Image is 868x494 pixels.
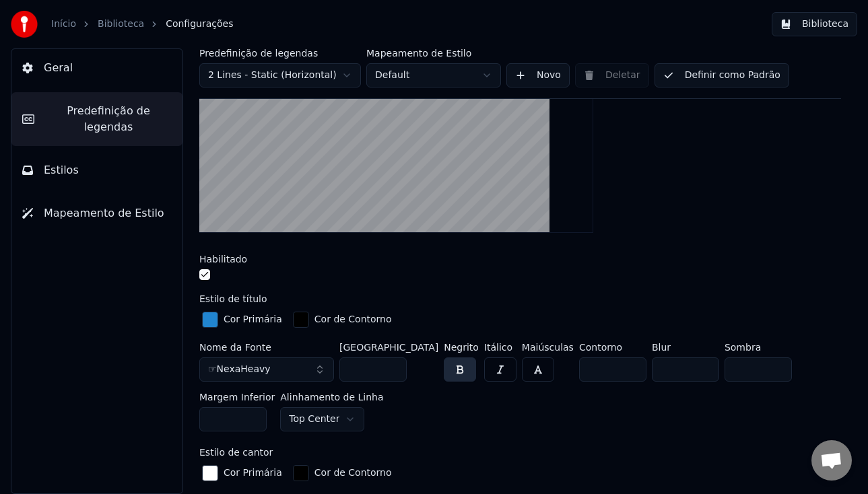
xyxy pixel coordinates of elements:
label: Habilitado [199,254,247,264]
div: Cor Primária [224,466,282,480]
div: Cor de Contorno [314,313,392,326]
button: Novo [506,63,570,87]
a: Biblioteca [98,17,144,31]
label: Negrito [444,343,479,352]
span: Predefinição de legendas [45,103,172,135]
span: Geral [44,60,73,76]
button: Biblioteca [772,12,857,36]
div: Conversa aberta [811,440,852,481]
a: Início [51,17,76,31]
button: Estilos [11,151,182,189]
label: Alinhamento de Linha [280,392,383,402]
div: Cor Primária [224,313,282,326]
button: Cor de Contorno [290,462,395,484]
label: Sombra [725,343,792,352]
button: Predefinição de legendas [11,92,182,146]
nav: breadcrumb [51,17,233,31]
label: Predefinição de legendas [199,48,361,58]
button: Cor Primária [199,462,285,484]
label: Estilo de título [199,294,267,304]
span: Configurações [166,17,233,31]
label: Nome da Fonte [199,343,334,352]
button: Cor de Contorno [290,309,395,330]
label: Margem Inferior [199,392,275,402]
div: Cor de Contorno [314,466,392,480]
label: Estilo de cantor [199,448,273,457]
label: Contorno [579,343,646,352]
img: youka [11,11,38,38]
label: Blur [652,343,719,352]
button: Cor Primária [199,309,285,330]
label: [GEOGRAPHIC_DATA] [339,343,438,352]
span: ☞NexaHeavy [208,363,271,376]
button: Definir como Padrão [655,63,789,87]
label: Itálico [484,343,516,352]
button: Geral [11,49,182,87]
label: Maiúsculas [522,343,574,352]
span: Mapeamento de Estilo [44,205,164,221]
span: Estilos [44,162,79,178]
label: Mapeamento de Estilo [366,48,501,58]
button: Mapeamento de Estilo [11,195,182,232]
